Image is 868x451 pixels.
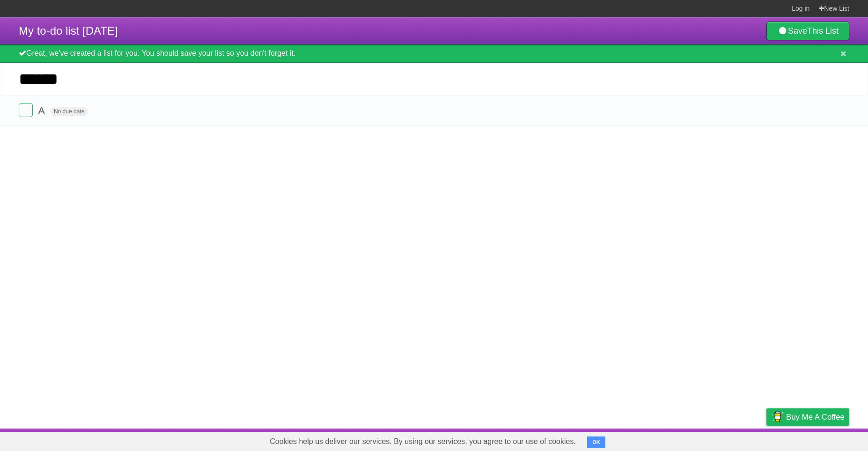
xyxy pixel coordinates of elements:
span: A [38,105,47,117]
a: SaveThis List [766,22,849,40]
span: No due date [50,107,88,116]
label: Done [19,103,33,117]
a: About [642,431,662,449]
span: Cookies help us deliver our services. By using our services, you agree to our use of cookies. [260,432,585,451]
a: Privacy [754,431,779,449]
a: Buy me a coffee [766,408,849,426]
span: My to-do list [DATE] [19,24,118,37]
a: Terms [722,431,743,449]
b: This List [807,26,839,36]
a: Developers [673,431,711,449]
a: Suggest a feature [790,431,849,449]
img: Buy me a coffee [771,409,784,425]
span: Buy me a coffee [786,409,845,425]
button: OK [587,436,605,448]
